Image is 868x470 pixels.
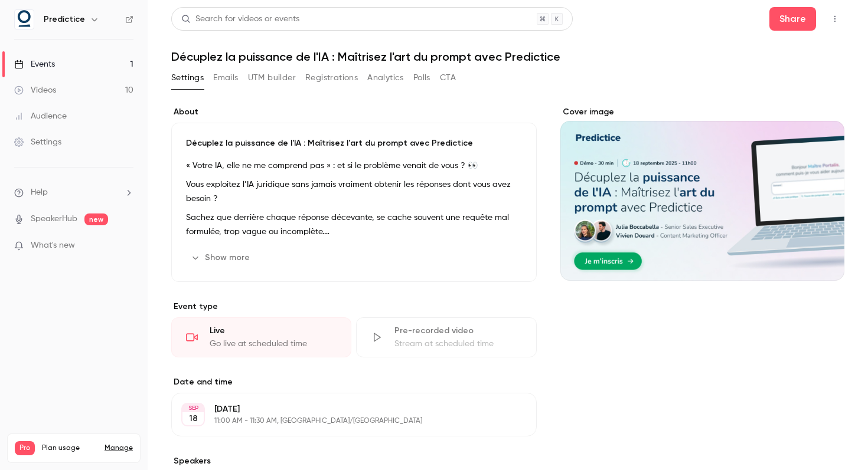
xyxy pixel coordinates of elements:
[189,413,198,425] p: 18
[413,68,430,87] button: Polls
[31,213,77,225] a: SpeakerHub
[394,338,521,350] div: Stream at scheduled time
[186,248,257,267] button: Show more
[105,443,133,453] a: Manage
[213,68,238,87] button: Emails
[31,239,75,252] span: What's new
[84,213,108,225] span: new
[171,455,537,467] label: Speakers
[769,7,816,31] button: Share
[171,301,537,313] p: Event type
[186,159,522,173] p: « Votre IA, elle ne me comprend pas » : et si le problème venait de vous ? 👀
[171,50,844,64] h1: Décuplez la puissance de l'IA : Maîtrisez l'art du prompt avec Predictice
[248,68,296,87] button: UTM builder
[171,68,204,87] button: Settings
[171,376,537,388] label: Date and time
[171,317,351,357] div: LiveGo live at scheduled time
[214,416,474,426] p: 11:00 AM - 11:30 AM, [GEOGRAPHIC_DATA]/[GEOGRAPHIC_DATA]
[367,68,404,87] button: Analytics
[181,13,299,25] div: Search for videos or events
[15,10,34,29] img: Predictice
[182,404,204,412] div: SEP
[560,106,844,281] section: Cover image
[42,443,97,453] span: Plan usage
[186,211,522,239] p: Sachez que derrière chaque réponse décevante, se cache souvent une requête mal formulée, trop vag...
[186,137,522,149] p: Décuplez la puissance de l'IA : Maîtrisez l'art du prompt avec Predictice
[394,325,521,337] div: Pre-recorded video
[210,325,337,337] div: Live
[44,14,85,25] h6: Predictice
[15,441,35,455] span: Pro
[210,338,337,350] div: Go live at scheduled time
[305,68,358,87] button: Registrations
[171,106,537,118] label: About
[14,84,56,96] div: Videos
[356,317,536,357] div: Pre-recorded videoStream at scheduled time
[14,110,67,122] div: Audience
[14,58,55,70] div: Events
[214,403,474,415] p: [DATE]
[31,186,48,199] span: Help
[560,106,844,118] label: Cover image
[14,136,61,148] div: Settings
[14,186,133,199] li: help-dropdown-opener
[186,178,522,206] p: Vous exploitez l’IA juridique sans jamais vraiment obtenir les réponses dont vous avez besoin ?
[440,68,456,87] button: CTA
